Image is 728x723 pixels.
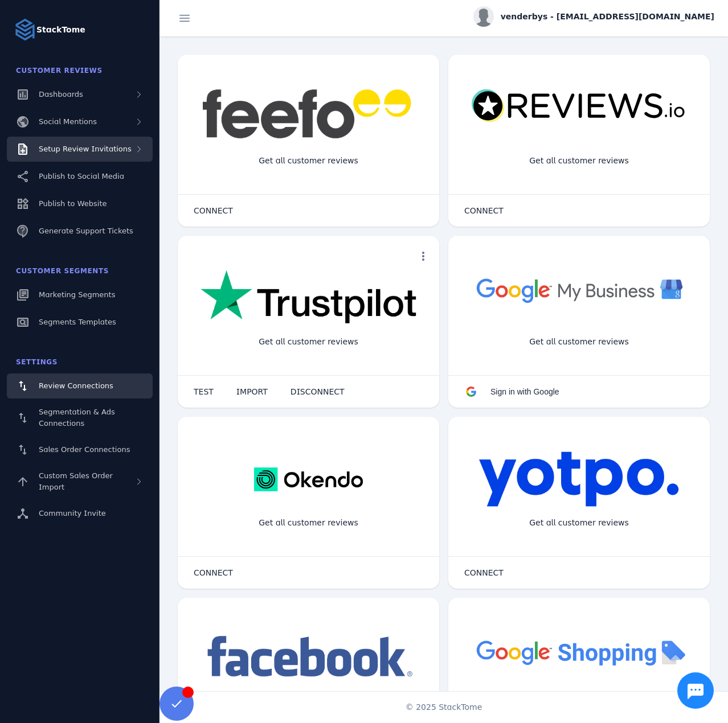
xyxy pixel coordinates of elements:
[471,89,687,124] img: reviewsio.svg
[39,290,115,299] span: Marketing Segments
[39,445,130,454] span: Sales Order Connections
[39,509,106,517] span: Community Invite
[39,145,132,153] span: Setup Review Invitations
[473,6,714,27] button: venderbys - [EMAIL_ADDRESS][DOMAIN_NAME]
[7,219,153,244] a: Generate Support Tickets
[39,471,113,491] span: Custom Sales Order Import
[39,318,116,326] span: Segments Templates
[412,245,435,268] button: more
[520,508,638,538] div: Get all customer reviews
[39,227,133,235] span: Generate Support Tickets
[453,561,515,584] button: CONNECT
[464,207,504,215] span: CONNECT
[501,11,714,23] span: venderbys - [EMAIL_ADDRESS][DOMAIN_NAME]
[182,561,244,584] button: CONNECT
[16,267,109,275] span: Customer Segments
[279,380,356,403] button: DISCONNECT
[194,569,233,577] span: CONNECT
[7,310,153,335] a: Segments Templates
[453,380,571,403] button: Sign in with Google
[490,387,559,396] span: Sign in with Google
[201,632,416,683] img: facebook.png
[464,569,504,577] span: CONNECT
[39,408,115,428] span: Segmentation & Ads Connections
[250,146,367,176] div: Get all customer reviews
[7,501,153,526] a: Community Invite
[225,380,279,403] button: IMPORT
[7,401,153,435] a: Segmentation & Ads Connections
[36,24,85,36] strong: StackTome
[236,388,268,396] span: IMPORT
[39,199,107,208] span: Publish to Website
[406,701,482,713] span: © 2025 StackTome
[291,388,345,396] span: DISCONNECT
[7,282,153,307] a: Marketing Segments
[182,380,225,403] button: TEST
[512,689,646,719] div: Import Products from Google
[520,146,638,176] div: Get all customer reviews
[194,207,233,215] span: CONNECT
[39,117,97,126] span: Social Mentions
[201,89,416,139] img: feefo.png
[471,270,687,310] img: googlebusiness.png
[7,164,153,189] a: Publish to Social Media
[201,270,416,326] img: trustpilot.png
[473,6,494,27] img: profile.jpg
[182,199,244,222] button: CONNECT
[39,381,113,390] span: Review Connections
[471,632,687,672] img: googleshopping.png
[250,508,367,538] div: Get all customer reviews
[7,373,153,399] a: Review Connections
[39,90,83,98] span: Dashboards
[250,327,367,357] div: Get all customer reviews
[7,437,153,462] a: Sales Order Connections
[194,388,214,396] span: TEST
[478,451,680,508] img: yotpo.png
[520,327,638,357] div: Get all customer reviews
[7,191,153,216] a: Publish to Website
[16,67,103,75] span: Customer Reviews
[39,172,124,180] span: Publish to Social Media
[453,199,515,222] button: CONNECT
[254,451,363,508] img: okendo.webp
[14,18,36,41] img: Logo image
[16,358,58,366] span: Settings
